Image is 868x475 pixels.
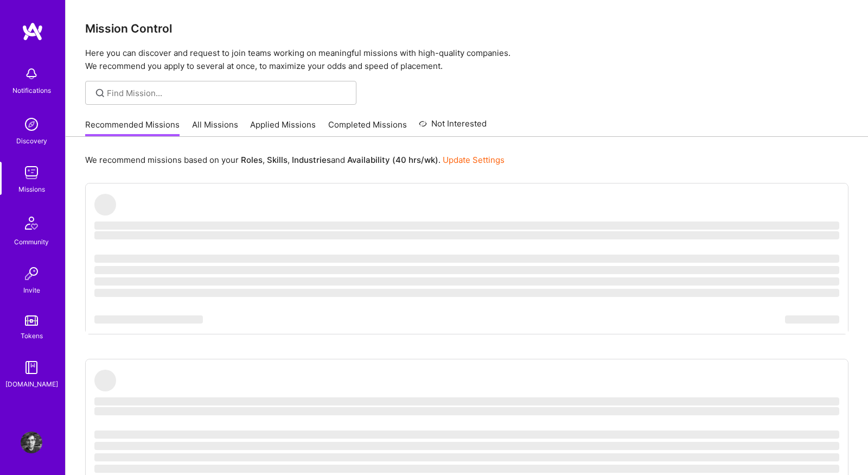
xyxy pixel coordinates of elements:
[25,315,38,326] img: tokens
[21,330,43,341] div: Tokens
[443,155,505,165] a: Update Settings
[21,432,42,453] img: User Avatar
[94,87,106,99] i: icon SearchGrey
[18,432,45,453] a: User Avatar
[21,113,42,135] img: discovery
[18,183,45,195] div: Missions
[12,85,51,96] div: Notifications
[21,63,42,85] img: bell
[14,236,49,248] div: Community
[5,378,58,390] div: [DOMAIN_NAME]
[328,119,407,137] a: Completed Missions
[107,87,348,99] input: Find Mission...
[85,47,848,73] p: Here you can discover and request to join teams working on meaningful missions with high-quality ...
[347,155,438,165] b: Availability (40 hrs/wk)
[21,357,42,378] img: guide book
[192,119,238,137] a: All Missions
[21,162,42,183] img: teamwork
[85,22,848,35] h3: Mission Control
[267,155,288,165] b: Skills
[23,284,40,296] div: Invite
[241,155,263,165] b: Roles
[292,155,331,165] b: Industries
[85,119,180,137] a: Recommended Missions
[21,263,42,284] img: Invite
[16,135,47,147] div: Discovery
[18,210,44,236] img: Community
[22,22,43,41] img: logo
[85,154,505,166] p: We recommend missions based on your , , and .
[419,117,487,137] a: Not Interested
[250,119,316,137] a: Applied Missions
